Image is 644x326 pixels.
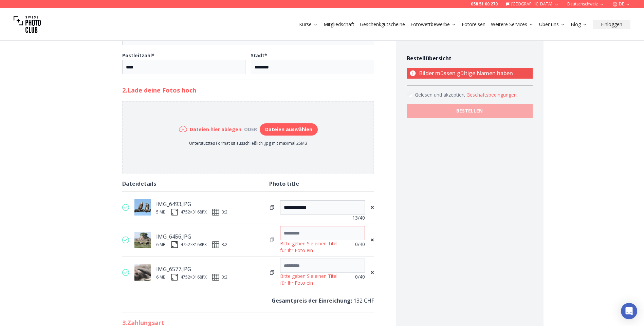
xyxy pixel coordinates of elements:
div: Dateidetails [122,179,269,188]
span: Gelesen und akzeptiert [415,91,466,98]
input: Stadt* [251,60,374,74]
h2: 2. Lade deine Fotos hoch [122,85,374,95]
span: × [370,203,374,212]
img: size [171,209,178,216]
img: size [171,241,178,248]
button: Mitgliedschaft [321,20,357,29]
span: 3:2 [222,242,227,247]
button: Einloggen [593,20,630,29]
div: Bitte geben Sie einen Titel für Ihr Foto ein [280,273,344,286]
a: Weitere Services [491,21,534,28]
button: Fotoreisen [459,20,488,29]
img: thumb [134,199,151,216]
a: Kurse [299,21,318,28]
button: BESTELLEN [407,104,533,118]
input: Postleitzahl* [122,60,245,74]
button: Weitere Services [488,20,536,29]
button: Blog [568,20,590,29]
button: Kurse [296,20,321,29]
div: oder [241,126,260,133]
img: valid [122,237,129,243]
button: Fotowettbewerbe [408,20,459,29]
span: 13 /40 [352,215,365,221]
h4: Bestellübersicht [407,54,533,62]
span: 3:2 [222,209,227,215]
div: IMG_6577.JPG [156,264,227,274]
span: × [370,268,374,277]
b: Gesamtpreis der Einreichung : [272,297,352,304]
p: 132 CHF [122,296,374,305]
button: Dateien auswählen [260,123,318,136]
img: thumb [134,264,151,281]
img: ratio [212,241,219,248]
div: IMG_6456.JPG [156,232,227,241]
a: 058 51 00 270 [471,1,498,7]
button: Accept termsGelesen und akzeptiert [466,91,518,98]
img: ratio [212,274,219,281]
div: Bitte geben Sie einen Titel für Ihr Foto ein [280,240,344,254]
div: 4752 × 3168 PX [181,242,207,247]
b: Postleitzahl * [122,52,154,59]
input: Accept terms [407,92,412,97]
div: 5 MB [156,209,166,215]
a: Fotoreisen [462,21,485,28]
div: Photo title [269,179,374,188]
span: 3:2 [222,274,227,280]
img: valid [122,269,129,276]
div: Open Intercom Messenger [621,303,637,319]
div: IMG_6493.JPG [156,199,227,209]
button: Über uns [536,20,568,29]
img: Swiss photo club [14,11,41,38]
img: valid [122,204,129,211]
h6: Dateien hier ablegen [190,126,241,133]
div: 6 MB [156,242,166,247]
img: size [171,274,178,281]
a: Über uns [539,21,565,28]
img: ratio [212,209,219,216]
a: Geschenkgutscheine [360,21,405,28]
p: Unterstütztes Format ist ausschließlich .jpg mit maximal 25MB [179,141,318,146]
a: Mitgliedschaft [324,21,354,28]
b: BESTELLEN [456,107,483,114]
span: 0 /40 [355,241,365,248]
span: × [370,235,374,245]
a: Fotowettbewerbe [410,21,456,28]
div: 6 MB [156,274,166,280]
div: 4752 × 3168 PX [181,209,207,215]
img: thumb [134,232,151,248]
span: 0 /40 [355,273,365,280]
a: Blog [571,21,587,28]
div: 4752 × 3168 PX [181,274,207,280]
b: Stadt * [251,52,267,59]
button: Geschenkgutscheine [357,20,408,29]
p: Bilder müssen gültige Namen haben [407,68,533,79]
